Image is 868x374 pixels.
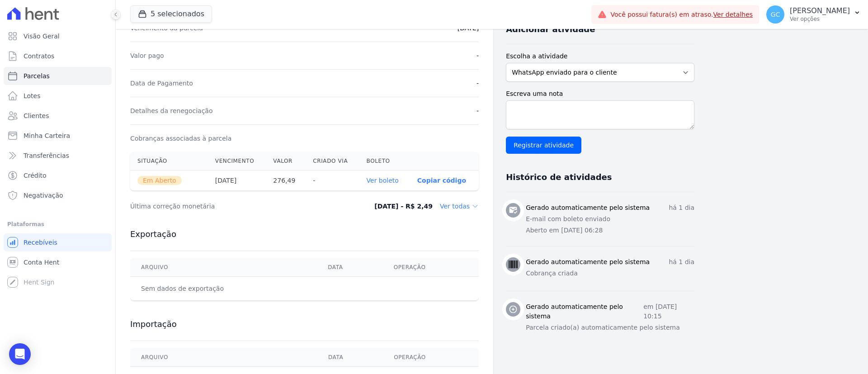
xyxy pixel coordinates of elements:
[130,229,479,240] h3: Exportação
[137,176,182,185] span: Em Aberto
[130,258,317,277] th: Arquivo
[24,111,49,120] span: Clientes
[306,170,359,191] th: -
[130,277,317,301] td: Sem dados de exportação
[669,203,694,213] p: há 1 dia
[24,191,63,200] span: Negativação
[476,79,479,88] dd: -
[4,47,112,65] a: Contratos
[24,52,54,61] span: Contratos
[643,302,694,321] p: em [DATE] 10:15
[208,170,266,191] th: [DATE]
[24,91,41,100] span: Lotes
[506,137,581,154] input: Registrar atividade
[359,152,410,170] th: Boleto
[4,233,112,251] a: Recebíveis
[208,152,266,170] th: Vencimento
[24,32,60,41] span: Visão Geral
[669,257,694,267] p: há 1 dia
[130,202,336,211] dt: Última correção monetária
[130,348,317,367] th: Arquivo
[383,348,479,367] th: Operação
[24,238,57,247] span: Recebíveis
[4,166,112,185] a: Crédito
[130,152,208,170] th: Situação
[506,172,612,183] h3: Histórico de atividades
[790,15,850,23] p: Ver opções
[506,24,595,35] h3: Adicionar atividade
[130,134,231,143] dt: Cobranças associadas à parcela
[790,6,850,15] p: [PERSON_NAME]
[130,319,479,330] h3: Importação
[317,348,383,367] th: Data
[526,323,694,332] p: Parcela criado(a) automaticamente pelo sistema
[24,71,50,80] span: Parcelas
[4,253,112,271] a: Conta Hent
[266,152,306,170] th: Valor
[440,202,479,211] dd: Ver todas
[24,131,70,140] span: Minha Carteira
[476,106,479,115] dd: -
[374,202,433,211] dd: [DATE] - R$ 2,49
[4,107,112,125] a: Clientes
[526,203,650,213] h3: Gerado automaticamente pelo sistema
[4,186,112,204] a: Negativação
[610,10,753,19] span: Você possui fatura(s) em atraso.
[4,27,112,45] a: Visão Geral
[317,258,382,277] th: Data
[130,79,193,88] dt: Data de Pagamento
[24,171,47,180] span: Crédito
[7,219,108,230] div: Plataformas
[526,226,694,235] p: Aberto em [DATE] 06:28
[4,87,112,105] a: Lotes
[4,147,112,165] a: Transferências
[24,258,59,267] span: Conta Hent
[713,11,753,18] a: Ver detalhes
[506,52,694,61] label: Escolha a atividade
[367,177,399,184] a: Ver boleto
[526,214,694,224] p: E-mail com boleto enviado
[526,269,694,278] p: Cobrança criada
[759,2,868,27] button: GC [PERSON_NAME] Ver opções
[130,5,212,23] button: 5 selecionados
[130,106,213,115] dt: Detalhes da renegociação
[266,170,306,191] th: 276,49
[476,51,479,60] dd: -
[417,177,466,184] button: Copiar código
[9,343,31,365] div: Open Intercom Messenger
[4,67,112,85] a: Parcelas
[526,302,643,321] h3: Gerado automaticamente pelo sistema
[383,258,479,277] th: Operação
[306,152,359,170] th: Criado via
[4,127,112,145] a: Minha Carteira
[130,51,164,60] dt: Valor pago
[24,151,69,160] span: Transferências
[771,11,780,18] span: GC
[526,257,650,267] h3: Gerado automaticamente pelo sistema
[506,89,694,99] label: Escreva uma nota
